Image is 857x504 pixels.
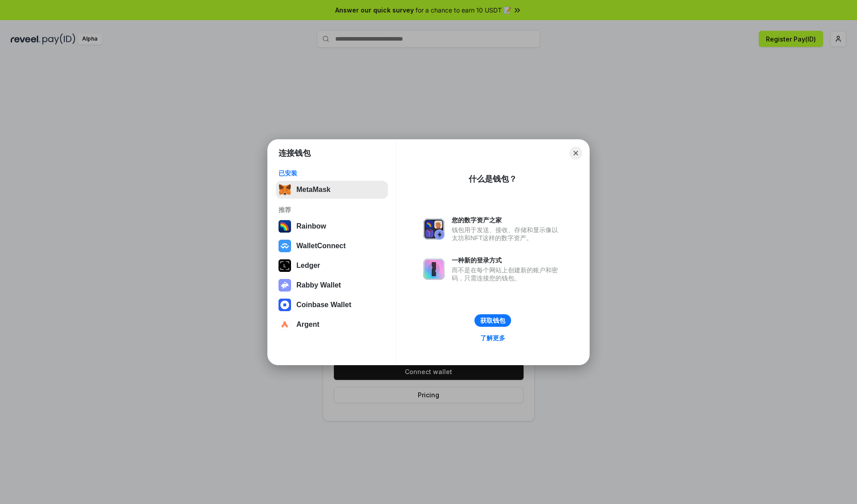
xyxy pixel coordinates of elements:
[276,296,388,314] button: Coinbase Wallet
[276,237,388,255] button: WalletConnect
[452,226,562,242] div: 钱包用于发送、接收、存储和显示像以太坊和NFT这样的数字资产。
[480,334,505,342] div: 了解更多
[279,279,291,292] img: svg+xml,%3Csvg%20xmlns%3D%22http%3A%2F%2Fwww.w3.org%2F2000%2Fsvg%22%20fill%3D%22none%22%20viewBox...
[279,148,311,158] h1: 连接钱包
[276,181,388,199] button: MetaMask
[276,217,388,235] button: Rainbow
[279,318,291,331] img: svg+xml,%3Csvg%20width%3D%2228%22%20height%3D%2228%22%20viewBox%3D%220%200%2028%2028%22%20fill%3D...
[279,206,385,214] div: 推荐
[296,242,346,250] div: WalletConnect
[276,257,388,275] button: Ledger
[474,314,511,327] button: 获取钱包
[475,332,511,344] a: 了解更多
[276,276,388,294] button: Rabby Wallet
[423,218,445,240] img: svg+xml,%3Csvg%20xmlns%3D%22http%3A%2F%2Fwww.w3.org%2F2000%2Fsvg%22%20fill%3D%22none%22%20viewBox...
[276,316,388,333] button: Argent
[423,258,445,280] img: svg+xml,%3Csvg%20xmlns%3D%22http%3A%2F%2Fwww.w3.org%2F2000%2Fsvg%22%20fill%3D%22none%22%20viewBox...
[279,220,291,233] img: svg+xml,%3Csvg%20width%3D%22120%22%20height%3D%22120%22%20viewBox%3D%220%200%20120%20120%22%20fil...
[452,216,562,224] div: 您的数字资产之家
[452,266,562,282] div: 而不是在每个网站上创建新的账户和密码，只需连接您的钱包。
[296,262,320,270] div: Ledger
[480,317,505,325] div: 获取钱包
[452,256,562,264] div: 一种新的登录方式
[570,147,582,159] button: Close
[296,281,341,289] div: Rabby Wallet
[296,222,326,230] div: Rainbow
[296,321,320,329] div: Argent
[469,174,517,184] div: 什么是钱包？
[296,186,330,194] div: MetaMask
[296,301,351,309] div: Coinbase Wallet
[279,299,291,311] img: svg+xml,%3Csvg%20width%3D%2228%22%20height%3D%2228%22%20viewBox%3D%220%200%2028%2028%22%20fill%3D...
[279,259,291,272] img: svg+xml,%3Csvg%20xmlns%3D%22http%3A%2F%2Fwww.w3.org%2F2000%2Fsvg%22%20width%3D%2228%22%20height%3...
[279,240,291,252] img: svg+xml,%3Csvg%20width%3D%2228%22%20height%3D%2228%22%20viewBox%3D%220%200%2028%2028%22%20fill%3D...
[279,169,385,177] div: 已安装
[279,183,291,196] img: svg+xml,%3Csvg%20fill%3D%22none%22%20height%3D%2233%22%20viewBox%3D%220%200%2035%2033%22%20width%...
